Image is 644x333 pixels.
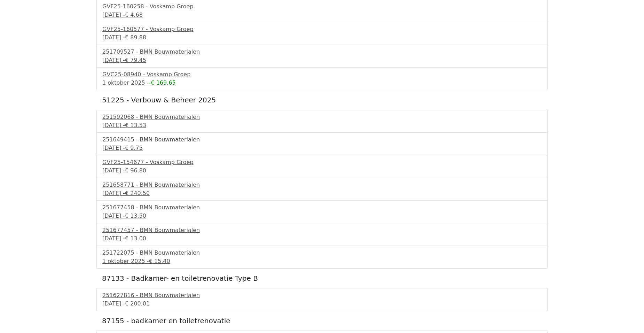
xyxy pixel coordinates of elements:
[102,274,542,282] h5: 87133 - Badkamer- en toiletrenovatie Type B
[125,300,150,307] span: € 200.01
[102,226,542,234] div: 251677457 - BMN Bouwmaterialen
[102,135,542,144] div: 251649415 - BMN Bouwmaterialen
[102,300,542,308] div: [DATE] -
[102,189,542,198] div: [DATE] -
[125,57,146,63] span: € 79.45
[125,190,150,196] span: € 240.50
[102,48,542,56] div: 251709527 - BMN Bouwmaterialen
[102,113,542,130] a: 251592068 - BMN Bouwmaterialen[DATE] -€ 13.53
[102,2,542,11] div: GVF25-160258 - Voskamp Groep
[125,235,146,242] span: € 13.00
[102,249,542,257] div: 251722075 - BMN Bouwmaterialen
[102,25,542,33] div: GVF25-160577 - Voskamp Groep
[102,70,542,87] a: GVC25-08940 - Voskamp Groep1 oktober 2025 --€ 169.65
[102,135,542,152] a: 251649415 - BMN Bouwmaterialen[DATE] -€ 9.75
[125,167,146,174] span: € 96.80
[102,291,542,308] a: 251627816 - BMN Bouwmaterialen[DATE] -€ 200.01
[102,70,542,79] div: GVC25-08940 - Voskamp Groep
[102,121,542,130] div: [DATE] -
[102,33,542,42] div: [DATE] -
[125,34,146,41] span: € 89.88
[102,181,542,198] a: 251658771 - BMN Bouwmaterialen[DATE] -€ 240.50
[102,48,542,64] a: 251709527 - BMN Bouwmaterialen[DATE] -€ 79.45
[102,226,542,243] a: 251677457 - BMN Bouwmaterialen[DATE] -€ 13.00
[102,212,542,220] div: [DATE] -
[125,11,143,18] span: € 4.68
[102,2,542,19] a: GVF25-160258 - Voskamp Groep[DATE] -€ 4.68
[102,203,542,220] a: 251677458 - BMN Bouwmaterialen[DATE] -€ 13.50
[125,212,146,219] span: € 13.50
[102,181,542,189] div: 251658771 - BMN Bouwmaterialen
[102,317,542,325] h5: 87155 - badkamer en toiletrenovatie
[102,257,542,265] div: 1 oktober 2025 -
[149,258,170,264] span: € 15.40
[102,113,542,121] div: 251592068 - BMN Bouwmaterialen
[102,11,542,19] div: [DATE] -
[102,144,542,152] div: [DATE] -
[102,56,542,64] div: [DATE] -
[149,79,176,86] span: -€ 169.65
[102,166,542,175] div: [DATE] -
[102,203,542,212] div: 251677458 - BMN Bouwmaterialen
[102,158,542,166] div: GVF25-154677 - Voskamp Groep
[102,79,542,87] div: 1 oktober 2025 -
[102,291,542,300] div: 251627816 - BMN Bouwmaterialen
[102,25,542,42] a: GVF25-160577 - Voskamp Groep[DATE] -€ 89.88
[102,249,542,265] a: 251722075 - BMN Bouwmaterialen1 oktober 2025 -€ 15.40
[102,158,542,175] a: GVF25-154677 - Voskamp Groep[DATE] -€ 96.80
[125,145,143,151] span: € 9.75
[102,234,542,243] div: [DATE] -
[102,96,542,104] h5: 51225 - Verbouw & Beheer 2025
[125,122,146,129] span: € 13.53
